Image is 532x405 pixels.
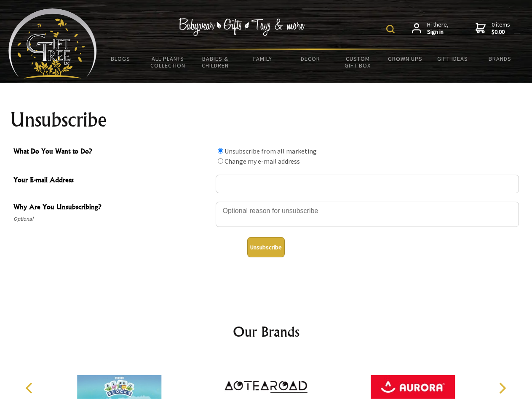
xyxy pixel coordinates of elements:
span: 0 items [492,21,510,36]
span: Why Are You Unsubscribing? [13,202,211,214]
span: Your E-mail Address [13,175,211,187]
a: Babies & Children [192,50,239,74]
a: Family [239,50,287,67]
a: Hi there,Sign in [412,21,449,36]
img: product search [386,25,395,33]
a: BLOGS [97,50,144,67]
input: Your E-mail Address [216,175,519,193]
span: Optional [13,214,211,224]
strong: $0.00 [492,28,510,36]
a: Gift Ideas [429,50,476,67]
label: Unsubscribe from all marketing [225,147,317,155]
h2: Our Brands [17,321,516,342]
a: Decor [286,50,334,67]
input: What Do You Want to Do? [218,158,223,164]
span: What Do You Want to Do? [13,146,211,158]
a: All Plants Collection [144,50,192,74]
a: Custom Gift Box [334,50,382,74]
button: Previous [21,379,40,397]
a: 0 items$0.00 [476,21,510,36]
strong: Sign in [427,28,449,36]
a: Brands [476,50,524,67]
h1: Unsubscribe [10,110,522,130]
a: Grown Ups [381,50,429,67]
label: Change my e-mail address [225,157,300,165]
textarea: Why Are You Unsubscribing? [216,202,519,227]
img: Babywear - Gifts - Toys & more [179,18,305,36]
input: What Do You Want to Do? [218,148,223,154]
button: Unsubscribe [247,237,285,257]
button: Next [493,379,511,397]
img: Babyware - Gifts - Toys and more... [8,8,97,78]
span: Hi there, [427,21,449,36]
